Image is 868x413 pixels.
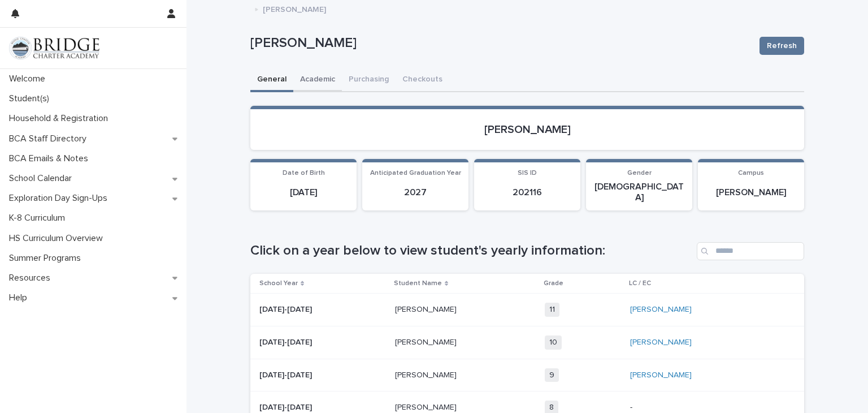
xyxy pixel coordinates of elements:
[630,403,771,412] p: -
[394,277,442,290] p: Student Name
[5,213,74,223] p: K-8 Curriculum
[395,305,536,315] p: [PERSON_NAME]
[630,371,692,380] a: [PERSON_NAME]
[5,93,58,104] p: Student(s)
[259,303,314,315] p: [DATE]-[DATE]
[259,335,314,347] p: [DATE]-[DATE]
[250,243,692,259] h1: Click on a year below to view student's yearly information:
[630,305,692,315] a: [PERSON_NAME]
[342,68,396,92] button: Purchasing
[545,368,559,382] span: 9
[263,2,326,15] p: [PERSON_NAME]
[283,170,325,177] span: Date of Birth
[250,68,293,92] button: General
[395,338,536,347] p: [PERSON_NAME]
[481,187,574,198] p: 202116
[250,35,750,51] p: [PERSON_NAME]
[593,182,685,203] p: [DEMOGRAPHIC_DATA]
[697,242,804,260] input: Search
[396,68,449,92] button: Checkouts
[5,173,81,184] p: School Calendar
[630,338,692,347] a: [PERSON_NAME]
[395,371,536,380] p: [PERSON_NAME]
[370,170,461,177] span: Anticipated Graduation Year
[259,277,298,290] p: School Year
[627,170,652,177] span: Gender
[259,368,314,380] p: [DATE]-[DATE]
[545,303,559,317] span: 11
[259,401,314,412] p: [DATE]-[DATE]
[264,123,791,136] p: [PERSON_NAME]
[705,187,797,198] p: [PERSON_NAME]
[395,403,536,412] p: [PERSON_NAME]
[544,277,563,290] p: Grade
[293,68,342,92] button: Academic
[5,292,36,303] p: Help
[5,193,116,204] p: Exploration Day Sign-Ups
[369,187,462,198] p: 2027
[545,335,562,350] span: 10
[767,40,797,51] span: Refresh
[9,37,99,59] img: V1C1m3IdTEidaUdm9Hs0
[759,37,804,55] button: Refresh
[250,293,804,326] tr: [DATE]-[DATE][DATE]-[DATE] [PERSON_NAME]11[PERSON_NAME]
[5,74,54,84] p: Welcome
[250,359,804,392] tr: [DATE]-[DATE][DATE]-[DATE] [PERSON_NAME]9[PERSON_NAME]
[5,273,59,283] p: Resources
[5,134,96,144] p: BCA Staff Directory
[518,170,537,177] span: SIS ID
[5,253,90,264] p: Summer Programs
[5,233,112,244] p: HS Curriculum Overview
[5,113,117,124] p: Household & Registration
[257,187,350,198] p: [DATE]
[629,277,651,290] p: LC / EC
[738,170,764,177] span: Campus
[5,153,97,164] p: BCA Emails & Notes
[250,326,804,359] tr: [DATE]-[DATE][DATE]-[DATE] [PERSON_NAME]10[PERSON_NAME]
